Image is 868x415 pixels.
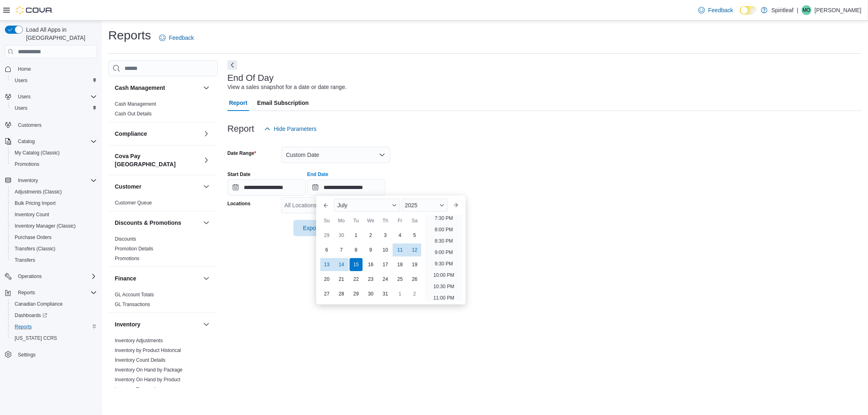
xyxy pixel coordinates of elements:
[8,186,100,198] button: Adjustments (Classic)
[229,95,247,111] span: Report
[2,136,100,147] button: Catalog
[227,124,254,134] h3: Report
[115,200,152,206] a: Customer Queue
[394,243,407,256] div: day-11
[334,199,400,212] div: Button. Open the month selector. July is currently selected.
[15,189,62,195] span: Adjustments (Classic)
[364,258,377,271] div: day-16
[8,310,100,321] a: Dashboards
[8,232,100,243] button: Purchase Orders
[797,5,798,15] p: |
[18,273,42,280] span: Operations
[18,66,31,72] span: Home
[257,95,309,111] span: Email Subscription
[307,179,385,196] input: Press the down key to enter a popover containing a calendar. Press the escape key to close the po...
[227,179,306,196] input: Press the down key to open a popover containing a calendar.
[408,214,421,227] div: Sa
[8,332,100,344] button: [US_STATE] CCRS
[408,273,421,286] div: day-26
[227,83,347,91] div: View a sales snapshot for a date or date range.
[8,147,100,159] button: My Catalog (Classic)
[281,147,390,163] button: Custom Date
[11,76,31,85] a: Users
[11,210,52,219] a: Inventory Count
[431,248,456,257] li: 9:00 PM
[364,214,377,227] div: We
[449,199,462,212] button: Next month
[11,148,97,158] span: My Catalog (Classic)
[15,120,97,130] span: Customers
[15,105,27,111] span: Users
[201,274,211,283] button: Finance
[337,202,348,209] span: July
[15,137,97,146] span: Catalog
[431,259,456,269] li: 9:30 PM
[115,101,156,107] span: Cash Management
[115,347,181,354] span: Inventory by Product Historical
[23,26,97,42] span: Load All Apps in [GEOGRAPHIC_DATA]
[394,273,407,286] div: day-25
[11,221,79,231] a: Inventory Manager (Classic)
[115,200,152,206] span: Customer Queue
[115,256,140,261] a: Promotions
[335,287,348,300] div: day-28
[115,183,200,191] button: Customer
[350,243,363,256] div: day-8
[408,258,421,271] div: day-19
[115,236,136,242] a: Discounts
[115,320,140,328] h3: Inventory
[11,333,97,343] span: Washington CCRS
[201,129,211,139] button: Compliance
[227,171,251,178] label: Start Date
[115,246,153,252] span: Promotion Details
[15,272,97,281] span: Operations
[293,220,339,236] button: Export
[15,301,63,307] span: Canadian Compliance
[115,130,147,138] h3: Compliance
[320,258,333,271] div: day-13
[350,273,363,286] div: day-22
[320,273,333,286] div: day-20
[15,211,49,218] span: Inventory Count
[115,255,140,262] span: Promotions
[350,229,363,242] div: day-1
[8,220,100,232] button: Inventory Manager (Classic)
[394,287,407,300] div: day-1
[15,223,76,229] span: Inventory Manager (Classic)
[405,202,418,209] span: 2025
[695,2,736,18] a: Feedback
[108,234,218,267] div: Discounts & Promotions
[431,225,456,235] li: 8:00 PM
[115,367,183,373] a: Inventory On Hand by Package
[227,200,251,207] label: Locations
[115,246,153,252] a: Promotion Details
[335,258,348,271] div: day-14
[11,244,59,254] a: Transfers (Classic)
[2,91,100,102] button: Users
[11,221,97,231] span: Inventory Manager (Classic)
[379,229,392,242] div: day-3
[156,30,197,46] a: Feedback
[11,232,55,242] a: Purchase Orders
[2,63,100,75] button: Home
[11,159,43,169] a: Promotions
[379,273,392,286] div: day-24
[227,150,256,156] label: Date Range
[15,77,27,84] span: Users
[8,102,100,114] button: Users
[115,84,165,92] h3: Cash Management
[430,270,457,280] li: 10:00 PM
[227,60,237,70] button: Next
[15,288,97,298] span: Reports
[15,200,56,206] span: Bulk Pricing Import
[394,229,407,242] div: day-4
[15,234,52,241] span: Purchase Orders
[8,254,100,266] button: Transfers
[2,271,100,282] button: Operations
[802,5,811,15] div: Michelle O
[115,236,136,242] span: Discounts
[320,243,333,256] div: day-6
[108,198,218,211] div: Customer
[227,73,274,83] h3: End Of Day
